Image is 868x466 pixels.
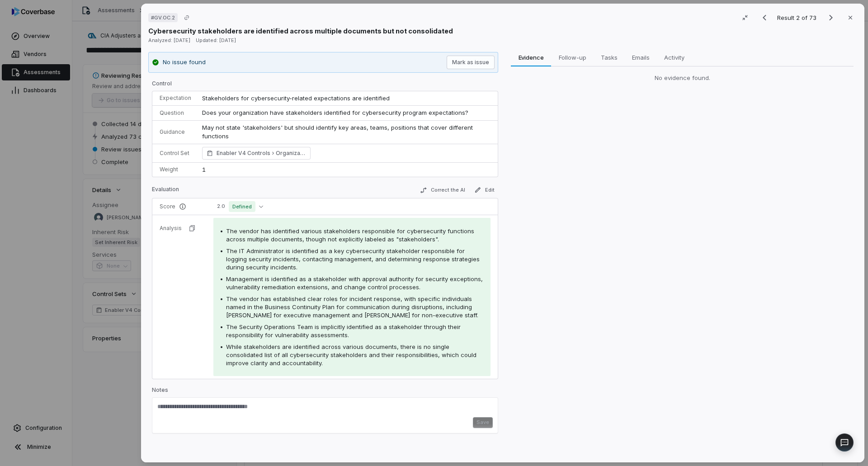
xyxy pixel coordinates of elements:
[148,37,190,43] span: Analyzed: [DATE]
[229,201,255,212] span: Defined
[160,225,182,232] p: Analysis
[511,74,854,83] div: No evidence found.
[202,166,206,173] span: 1
[160,166,191,173] p: Weight
[152,186,179,197] p: Evaluation
[226,247,480,271] span: The IT Administrator is identified as a key cybersecurity stakeholder responsible for logging sec...
[160,203,203,210] p: Score
[160,109,191,117] p: Question
[660,52,688,63] span: Activity
[152,80,498,91] p: Control
[226,227,474,243] span: The vendor has identified various stakeholders responsible for cybersecurity functions across mul...
[202,123,491,141] p: May not state 'stakeholders' but should identify key areas, teams, positions that cover different...
[217,149,306,158] span: Enabler V4 Controls Organizational Context
[196,37,236,43] span: Updated: [DATE]
[416,185,469,196] button: Correct the AI
[213,201,267,212] button: 2.0Defined
[151,14,175,21] span: # GV.OC.2
[226,323,461,339] span: The Security Operations Team is implicitly identified as a stakeholder through their responsibili...
[226,343,476,367] span: While stakeholders are identified across various documents, there is no single consolidated list ...
[471,184,498,195] button: Edit
[777,13,818,23] p: Result 2 of 73
[555,52,590,63] span: Follow-up
[515,52,547,63] span: Evidence
[202,109,468,116] span: Does your organization have stakeholders identified for cybersecurity program expectations?
[226,295,478,319] span: The vendor has established clear roles for incident response, with specific individuals named in ...
[202,94,390,102] span: Stakeholders for cybersecurity-related expectations are identified
[160,128,191,136] p: Guidance
[160,150,191,157] p: Control Set
[179,9,195,26] button: Copy link
[597,52,621,63] span: Tasks
[822,12,840,23] button: Next result
[152,386,498,397] p: Notes
[163,58,206,67] p: No issue found
[160,94,191,102] p: Expectation
[755,12,774,23] button: Previous result
[226,275,483,291] span: Management is identified as a stakeholder with approval authority for security exceptions, vulner...
[447,56,495,69] button: Mark as issue
[628,52,653,63] span: Emails
[148,26,453,36] p: Cybersecurity stakeholders are identified across multiple documents but not consolidated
